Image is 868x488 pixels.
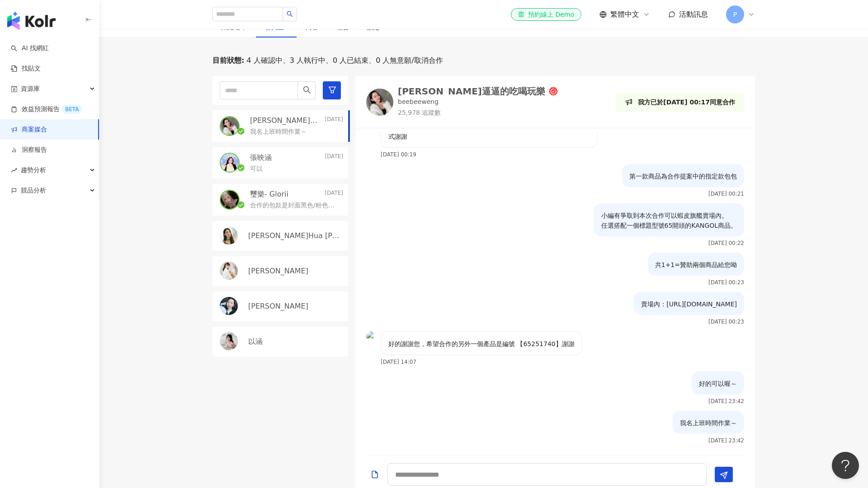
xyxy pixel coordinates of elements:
[21,79,40,99] span: 資源庫
[328,86,336,94] span: filter
[638,97,735,107] p: 我方已於[DATE] 00:17同意合作
[250,127,307,136] p: 我名上班時間作業～
[708,279,744,286] p: [DATE] 00:23
[680,418,737,428] p: 我名上班時間作業～
[381,359,416,365] p: [DATE] 14:07
[11,125,47,134] a: 商案媒合
[325,116,343,126] p: [DATE]
[250,164,263,174] p: 可以
[832,452,859,479] iframe: Help Scout Beacon - Open
[248,266,308,276] p: [PERSON_NAME]
[708,437,744,444] p: [DATE] 23:42
[325,189,343,199] p: [DATE]
[388,339,575,349] p: 好的謝謝您，希望合作的另外一個產品是編號 ￼【65251740】謝謝
[303,86,311,94] span: search
[511,8,581,21] a: 預約線上 Demo
[250,201,340,210] p: 合作的包款是封面黑色/粉色那款嗎，謝謝🤍✨
[11,64,41,73] a: 找貼文
[7,12,56,30] img: logo
[325,153,343,163] p: [DATE]
[381,151,416,158] p: [DATE] 00:19
[248,337,263,347] p: 以涵
[655,260,737,270] p: 共1+1=贊助兩個商品給您呦
[398,98,439,107] p: beebeeweng
[733,9,737,19] span: P
[212,56,244,66] p: 目前狀態 :
[11,44,49,53] a: searchAI 找網紅
[220,226,238,244] img: KOL Avatar
[265,24,288,30] span: 聊天室
[708,191,744,197] p: [DATE] 00:21
[398,108,558,117] p: 25,978 追蹤數
[708,319,744,325] p: [DATE] 00:23
[220,262,238,280] img: KOL Avatar
[715,467,733,482] button: Send
[610,9,639,19] span: 繁體中文
[518,10,574,19] div: 預約線上 Demo
[248,231,341,241] p: [PERSON_NAME]Hua [PERSON_NAME]
[248,301,308,311] p: [PERSON_NAME]
[287,11,293,17] span: search
[244,56,443,66] span: 4 人確認中、3 人執行中、0 人已結束、0 人無意願/取消合作
[641,299,737,309] p: 賣場內：[URL][DOMAIN_NAME]
[21,160,46,180] span: 趨勢分析
[11,105,82,114] a: 效益預測報告BETA
[250,116,323,126] p: [PERSON_NAME]逼逼的吃喝玩樂
[699,379,737,389] p: 好的可以喔～
[250,189,288,199] p: 璽樂- Glorii
[708,240,744,246] p: [DATE] 00:22
[366,87,558,117] a: KOL Avatar[PERSON_NAME]逼逼的吃喝玩樂beebeeweng25,978 追蹤數
[366,331,377,342] img: KOL Avatar
[708,398,744,404] p: [DATE] 23:42
[366,89,393,116] img: KOL Avatar
[220,297,238,315] img: KOL Avatar
[679,10,708,19] span: 活動訊息
[370,464,379,485] button: Add a file
[629,171,737,181] p: 第一款商品為合作提案中的指定款包包
[398,87,545,96] div: [PERSON_NAME]逼逼的吃喝玩樂
[11,167,17,174] span: rise
[221,117,239,135] img: KOL Avatar
[11,145,47,155] a: 洞察報告
[221,191,239,209] img: KOL Avatar
[21,180,46,201] span: 競品分析
[250,153,272,163] p: 張映涵
[601,211,737,230] p: 小編有爭取到本次合作可以蝦皮旗艦賣場內。 任選搭配一個標題型號65開頭的KANGOL商品。
[221,154,239,172] img: KOL Avatar
[220,332,238,350] img: KOL Avatar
